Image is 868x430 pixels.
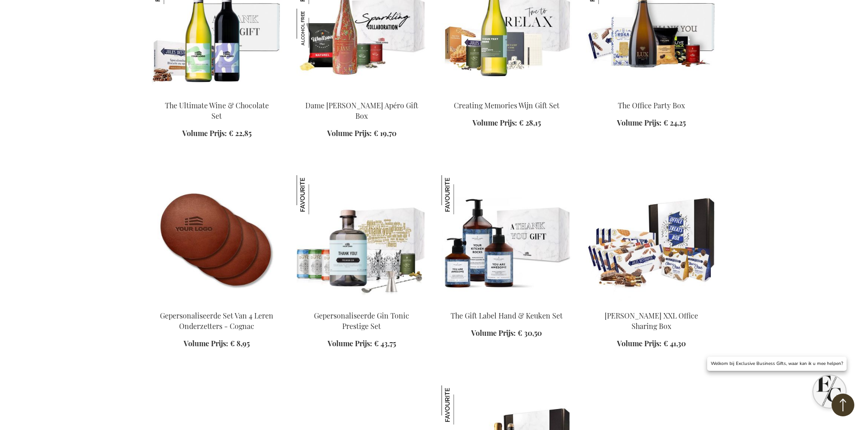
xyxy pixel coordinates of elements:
a: The Ultimate Wine & Chocolate Set [165,101,269,121]
span: Volume Prijs: [327,128,372,138]
a: Volume Prijs: € 19,70 [327,128,396,139]
a: Gepersonaliseerde Set Van 4 Leren Onderzetters - Cognac [160,311,273,331]
a: The Office Party Box [618,101,685,110]
img: Taste Of Belgium Gift Set [442,385,481,425]
a: Volume Prijs: € 43,75 [328,339,396,349]
span: € 24,25 [663,118,686,127]
span: € 43,75 [374,339,396,348]
span: Volume Prijs: [617,118,662,127]
img: Gepersonaliseerde Gin Tonic Prestige Set [297,175,336,214]
a: Dame [PERSON_NAME] Apéro Gift Box [305,101,418,121]
a: Personalised White Wine [442,89,572,97]
span: € 28,15 [519,118,541,127]
img: Dame Jeanne Biermocktail Apéro Gift Box [297,9,336,48]
a: Volume Prijs: € 22,85 [182,128,252,139]
span: € 22,85 [229,128,252,138]
a: Gepersonaliseerde Gin Tonic Prestige Set [314,311,409,331]
span: € 19,70 [374,128,396,138]
span: Volume Prijs: [184,339,228,348]
span: € 30,50 [518,328,542,338]
span: € 41,30 [663,339,686,348]
a: The Office Party Box The Office Party Box [586,89,717,97]
a: Creating Memories Wijn Gift Set [454,101,560,110]
a: The Ultimate Wine & Chocolate Set The Ultimate Wine & Chocolate Set [152,89,282,97]
a: The Gift Label Hand & Kitchen Set The Gift Label Hand & Keuken Set [442,299,572,308]
span: Volume Prijs: [471,328,516,338]
a: Personalised Gin Tonic Prestige Set Gepersonaliseerde Gin Tonic Prestige Set [297,299,427,308]
img: Jules Destrooper XXL Office Sharing Box [586,175,717,303]
span: Volume Prijs: [328,339,372,348]
span: € 8,95 [230,339,250,348]
img: The Gift Label Hand & Kitchen Set [442,175,572,303]
a: Dame Jeanne Biermocktail Apéro Gift Box Dame Jeanne Biermocktail Apéro Gift Box Dame Jeanne Bierm... [297,89,427,97]
span: Volume Prijs: [617,339,662,348]
a: Volume Prijs: € 41,30 [617,339,686,349]
img: The Gift Label Hand & Keuken Set [442,175,481,214]
img: Gepersonaliseerde Set Van 4 Leren Onderzetters - Cognac [152,175,282,303]
span: Volume Prijs: [182,128,227,138]
a: Volume Prijs: € 28,15 [473,118,541,128]
img: Personalised Gin Tonic Prestige Set [297,175,427,303]
a: Volume Prijs: € 30,50 [471,328,542,339]
a: Volume Prijs: € 8,95 [184,339,250,349]
a: Volume Prijs: € 24,25 [617,118,686,128]
span: Volume Prijs: [473,118,517,127]
a: Gepersonaliseerde Set Van 4 Leren Onderzetters - Cognac [152,299,282,308]
a: Jules Destrooper XXL Office Sharing Box [586,299,717,308]
a: The Gift Label Hand & Keuken Set [451,311,563,320]
a: [PERSON_NAME] XXL Office Sharing Box [605,311,698,331]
